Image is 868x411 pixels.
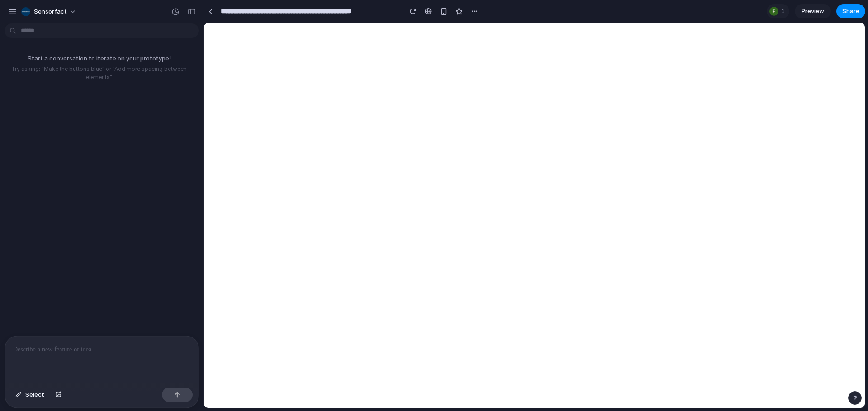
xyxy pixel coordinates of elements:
[836,4,865,18] button: Share
[781,7,788,16] span: 1
[767,4,789,18] div: 1
[11,388,49,402] button: Select
[4,65,194,81] p: Try asking: "Make the buttons blue" or "Add more spacing between elements"
[18,5,81,19] button: Sensorfact
[25,390,44,399] span: Select
[795,4,831,18] a: Preview
[34,7,67,16] span: Sensorfact
[4,54,194,63] p: Start a conversation to iterate on your prototype!
[802,7,824,16] span: Preview
[842,7,859,16] span: Share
